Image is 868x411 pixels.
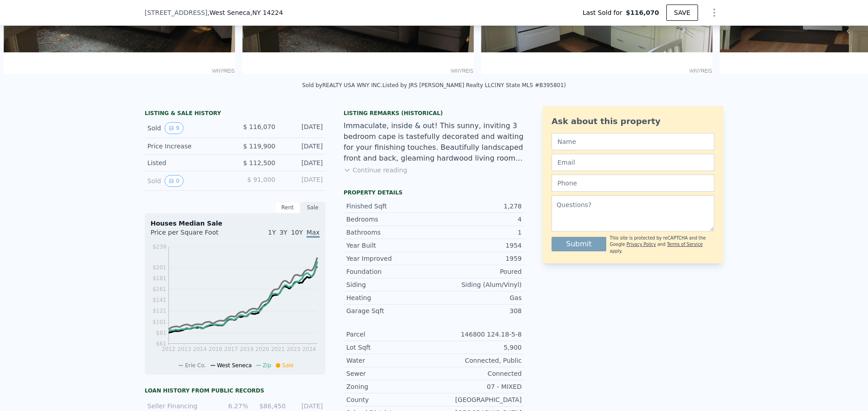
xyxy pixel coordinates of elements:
div: [DATE] [283,142,323,151]
span: $ 112,500 [243,159,275,166]
tspan: $181 [152,275,166,282]
div: Price per Square Foot [151,228,235,242]
div: Sold by REALTY USA WNY INC . [302,82,382,88]
div: 1959 [434,254,522,263]
button: Continue reading [344,166,407,175]
div: Siding (Alum/Vinyl) [434,280,522,289]
tspan: 2024 [302,346,316,352]
div: Price Increase [147,142,228,151]
div: Garage Sqft [346,306,434,315]
div: Gas [434,293,522,302]
div: 1,278 [434,202,522,211]
span: $ 119,900 [243,143,275,150]
span: $ 91,000 [247,176,275,183]
div: Connected [434,369,522,378]
tspan: 2014 [193,346,207,352]
div: Foundation [346,267,434,276]
div: Bedrooms [346,215,434,224]
button: Show Options [705,4,723,22]
input: Name [552,133,714,150]
tspan: $61 [156,341,166,347]
div: [DATE] [291,402,323,411]
div: Rent [275,202,300,213]
span: 3Y [279,229,287,236]
div: Zoning [346,382,434,391]
tspan: $239 [152,244,166,250]
div: [DATE] [283,122,323,134]
div: Immaculate, inside & out! This sunny, inviting 3 bedroom cape is tastefully decorated and waiting... [344,120,524,164]
tspan: 2019 [240,346,254,352]
span: $116,070 [626,8,659,17]
div: County [346,395,434,404]
span: Zip [263,362,271,369]
div: Houses Median Sale [151,219,320,228]
tspan: $101 [152,319,166,325]
tspan: $141 [152,297,166,303]
div: This site is protected by reCAPTCHA and the Google and apply. [610,235,714,254]
div: Listed [147,158,228,167]
div: 5,900 [434,343,522,352]
tspan: $161 [152,286,166,292]
div: Poured [434,267,522,276]
button: Submit [552,237,606,251]
button: View historical data [165,122,184,134]
div: [DATE] [283,158,323,167]
tspan: 2020 [255,346,269,352]
div: Heating [346,293,434,302]
input: Phone [552,175,714,192]
span: , West Seneca [208,8,283,17]
span: 1Y [268,229,276,236]
div: Connected, Public [434,356,522,365]
span: West Seneca [217,362,252,369]
div: 4 [434,215,522,224]
a: Terms of Service [667,242,703,247]
span: [STREET_ADDRESS] [145,8,208,17]
div: Sold [147,122,228,134]
tspan: 2016 [208,346,222,352]
div: Loan history from public records [145,387,325,394]
span: , NY 14224 [250,9,283,16]
div: 1954 [434,241,522,250]
span: Sale [282,362,294,369]
tspan: 2021 [271,346,285,352]
tspan: 2013 [177,346,191,352]
div: Ask about this property [552,115,714,128]
div: Year Improved [346,254,434,263]
div: Year Built [346,241,434,250]
div: 146800 124.18-5-8 [434,330,522,339]
div: [GEOGRAPHIC_DATA] [434,395,522,404]
div: Seller Financing [147,402,211,411]
div: Sold [147,175,228,187]
span: $ 116,070 [243,123,275,130]
div: 1 [434,228,522,237]
div: Lot Sqft [346,343,434,352]
div: Sale [300,202,325,213]
button: SAVE [666,5,698,21]
input: Email [552,154,714,171]
tspan: $201 [152,264,166,271]
div: Bathrooms [346,228,434,237]
div: LISTING & SALE HISTORY [145,110,325,119]
span: Erie Co. [185,362,206,369]
tspan: 2023 [287,346,301,352]
tspan: $121 [152,308,166,314]
div: Parcel [346,330,434,339]
button: View historical data [165,175,184,187]
span: Last Sold for [583,8,626,17]
div: 6.27% [217,402,248,411]
a: Privacy Policy [627,242,656,247]
span: Max [307,229,320,238]
div: Listed by JRS [PERSON_NAME] Realty LLC (NY State MLS #B395801) [382,82,566,88]
div: Sewer [346,369,434,378]
div: Siding [346,280,434,289]
div: $86,450 [254,402,285,411]
span: 10Y [291,229,303,236]
div: 07 - MIXED [434,382,522,391]
div: Listing Remarks (Historical) [344,110,524,117]
tspan: 2017 [224,346,238,352]
div: 308 [434,306,522,315]
div: [DATE] [283,175,323,187]
tspan: $81 [156,330,166,336]
div: Finished Sqft [346,202,434,211]
div: Water [346,356,434,365]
